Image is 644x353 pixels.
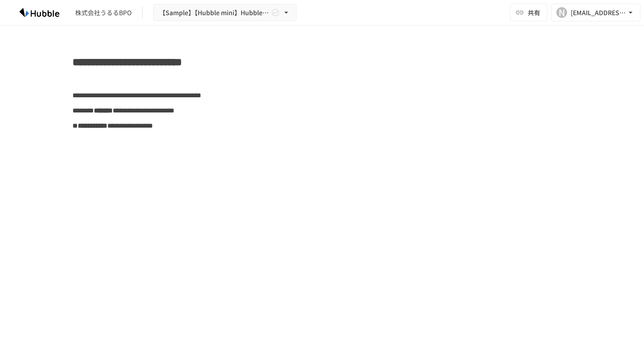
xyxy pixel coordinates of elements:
[11,5,68,20] img: HzDRNkGCf7KYO4GfwKnzITak6oVsp5RHeZBEM1dQFiQ
[556,7,567,18] div: N
[153,4,297,21] button: 【Sample】【Hubble mini】Hubble×企業名 オンボーディングプロジェクト
[571,7,626,18] div: [EMAIL_ADDRESS][DOMAIN_NAME]
[528,8,540,17] span: 共有
[75,8,131,17] div: 株式会社うるるBPO
[510,4,547,21] button: 共有
[159,7,269,18] span: 【Sample】【Hubble mini】Hubble×企業名 オンボーディングプロジェクト
[551,4,640,21] button: N[EMAIL_ADDRESS][DOMAIN_NAME]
